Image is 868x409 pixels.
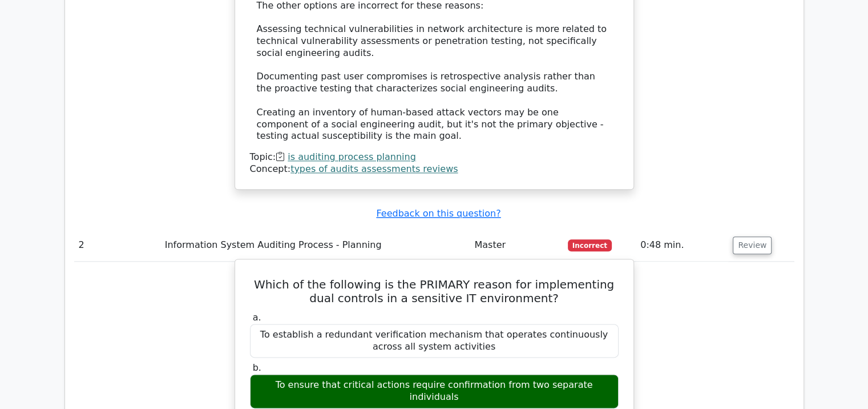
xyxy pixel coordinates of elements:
[249,278,620,305] h5: Which of the following is the PRIMARY reason for implementing dual controls in a sensitive IT env...
[253,312,261,323] span: a.
[470,229,563,262] td: Master
[376,208,500,219] a: Feedback on this question?
[290,163,458,174] a: types of audits assessments reviews
[636,229,728,262] td: 0:48 min.
[250,324,619,358] div: To establish a redundant verification mechanism that operates continuously across all system acti...
[253,362,261,373] span: b.
[568,239,612,251] span: Incorrect
[74,229,160,262] td: 2
[250,374,619,408] div: To ensure that critical actions require confirmation from two separate individuals
[250,163,619,175] div: Concept:
[160,229,470,262] td: Information System Auditing Process - Planning
[288,151,416,162] a: is auditing process planning
[250,151,619,163] div: Topic:
[733,236,772,254] button: Review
